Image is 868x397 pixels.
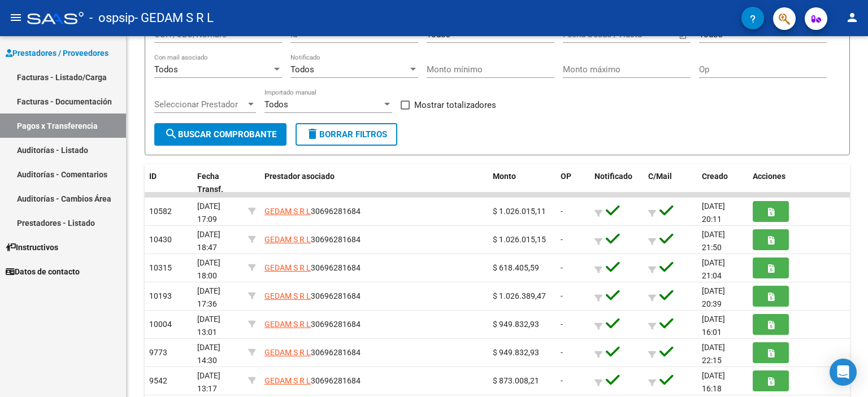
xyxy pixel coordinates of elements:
[561,348,563,357] span: -
[702,202,725,224] span: [DATE] 20:11
[264,376,311,385] span: GEDAM S R L
[264,235,361,244] span: 30696281684
[154,64,178,75] span: Todos
[6,47,108,59] span: Prestadores / Proveedores
[149,348,167,357] span: 9773
[830,359,857,386] div: Open Intercom Messenger
[149,320,172,329] span: 10004
[493,263,539,272] span: $ 618.405,59
[493,291,546,300] span: $ 1.026.389,47
[697,164,748,202] datatable-header-cell: Creado
[264,291,311,300] span: GEDAM S R L
[6,241,58,254] span: Instructivos
[561,291,563,300] span: -
[260,164,488,202] datatable-header-cell: Prestador asociado
[197,172,223,194] span: Fecha Transf.
[590,164,644,202] datatable-header-cell: Notificado
[488,164,556,202] datatable-header-cell: Monto
[493,348,539,357] span: $ 949.832,93
[264,348,311,357] span: GEDAM S R L
[264,320,311,329] span: GEDAM S R L
[493,172,516,181] span: Monto
[197,258,220,280] span: [DATE] 18:00
[677,29,690,42] button: Open calendar
[154,99,246,110] span: Seleccionar Prestador
[264,172,335,181] span: Prestador asociado
[264,348,361,357] span: 30696281684
[197,343,220,365] span: [DATE] 14:30
[306,127,319,141] mat-icon: delete
[493,320,539,329] span: $ 949.832,93
[290,64,314,75] span: Todos
[164,129,276,139] span: Buscar Comprobante
[561,376,563,385] span: -
[149,207,172,216] span: 10582
[197,286,220,308] span: [DATE] 17:36
[644,164,697,202] datatable-header-cell: C/Mail
[193,164,244,202] datatable-header-cell: Fecha Transf.
[264,207,311,216] span: GEDAM S R L
[702,286,725,308] span: [DATE] 20:39
[264,263,361,272] span: 30696281684
[561,263,563,272] span: -
[197,315,220,337] span: [DATE] 13:01
[9,11,23,24] mat-icon: menu
[149,376,167,385] span: 9542
[648,172,672,181] span: C/Mail
[154,123,287,146] button: Buscar Comprobante
[149,235,172,244] span: 10430
[702,230,725,252] span: [DATE] 21:50
[702,315,725,337] span: [DATE] 16:01
[561,235,563,244] span: -
[296,123,397,146] button: Borrar Filtros
[702,343,725,365] span: [DATE] 22:15
[149,263,172,272] span: 10315
[306,129,387,139] span: Borrar Filtros
[89,6,134,30] span: - ospsip
[702,258,725,280] span: [DATE] 21:04
[145,164,193,202] datatable-header-cell: ID
[702,371,725,393] span: [DATE] 16:18
[149,291,172,300] span: 10193
[264,235,311,244] span: GEDAM S R L
[264,263,311,272] span: GEDAM S R L
[561,320,563,329] span: -
[197,202,220,224] span: [DATE] 17:09
[264,99,288,110] span: Todos
[594,172,632,181] span: Notificado
[134,6,214,30] span: - GEDAM S R L
[561,172,571,181] span: OP
[197,230,220,252] span: [DATE] 18:47
[753,172,785,181] span: Acciones
[6,265,80,278] span: Datos de contacto
[493,376,539,385] span: $ 873.008,21
[845,11,859,24] mat-icon: person
[164,127,178,141] mat-icon: search
[748,164,850,202] datatable-header-cell: Acciones
[561,207,563,216] span: -
[264,291,361,300] span: 30696281684
[414,98,496,112] span: Mostrar totalizadores
[556,164,590,202] datatable-header-cell: OP
[493,207,546,216] span: $ 1.026.015,11
[149,172,157,181] span: ID
[264,320,361,329] span: 30696281684
[702,172,728,181] span: Creado
[264,207,361,216] span: 30696281684
[264,376,361,385] span: 30696281684
[197,371,220,393] span: [DATE] 13:17
[493,235,546,244] span: $ 1.026.015,15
